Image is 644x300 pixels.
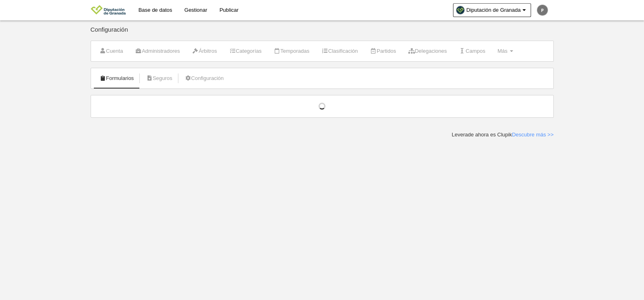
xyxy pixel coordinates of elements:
a: Configuración [180,72,228,84]
div: Cargando [99,103,545,110]
a: Formularios [95,72,139,84]
a: Diputación de Granada [453,3,531,17]
a: Campos [455,45,490,57]
img: Diputación de Granada [91,5,126,15]
img: Oa6SvBRBA39l.30x30.jpg [456,6,464,14]
a: Descubre más >> [512,132,554,138]
div: Leverade ahora es Clupik [452,131,554,138]
a: Clasificación [317,45,362,57]
a: Delegaciones [404,45,451,57]
a: Temporadas [269,45,314,57]
span: Más [497,48,507,54]
a: Seguros [141,72,177,84]
a: Árbitros [188,45,221,57]
a: Cuenta [95,45,128,57]
span: Diputación de Granada [466,6,521,14]
a: Más [493,45,517,57]
div: Configuración [91,26,554,41]
a: Administradores [131,45,184,57]
img: c2l6ZT0zMHgzMCZmcz05JnRleHQ9UCZiZz03NTc1NzU%3D.png [537,5,548,15]
a: Categorías [225,45,266,57]
a: Partidos [366,45,401,57]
